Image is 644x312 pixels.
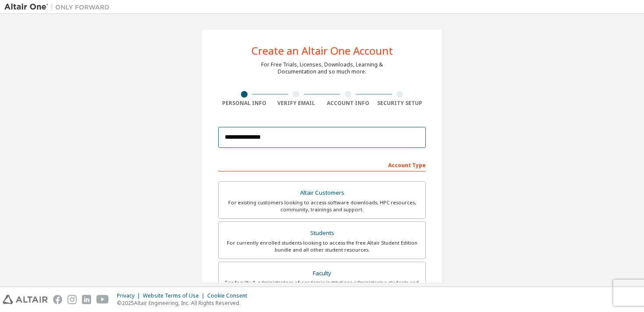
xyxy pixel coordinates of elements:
p: © 2025 Altair Engineering, Inc. All Rights Reserved. [117,299,252,307]
img: facebook.svg [53,295,62,304]
div: Cookie Consent [207,292,252,299]
div: Personal Info [218,100,270,107]
div: Create an Altair One Account [251,46,393,56]
div: Altair Customers [224,187,420,199]
img: linkedin.svg [82,295,91,304]
div: Privacy [117,292,143,299]
div: Faculty [224,267,420,280]
div: For currently enrolled students looking to access the free Altair Student Edition bundle and all ... [224,239,420,253]
img: Altair One [4,3,114,11]
div: For faculty & administrators of academic institutions administering students and accessing softwa... [224,279,420,293]
div: Account Type [218,158,426,172]
div: For existing customers looking to access software downloads, HPC resources, community, trainings ... [224,199,420,213]
div: Account Info [322,100,374,107]
div: Students [224,227,420,239]
div: Verify Email [270,100,322,107]
img: instagram.svg [67,295,77,304]
div: Website Terms of Use [143,292,207,299]
img: altair_logo.svg [3,295,48,304]
img: youtube.svg [96,295,109,304]
div: For Free Trials, Licenses, Downloads, Learning & Documentation and so much more. [261,61,383,75]
div: Security Setup [374,100,426,107]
